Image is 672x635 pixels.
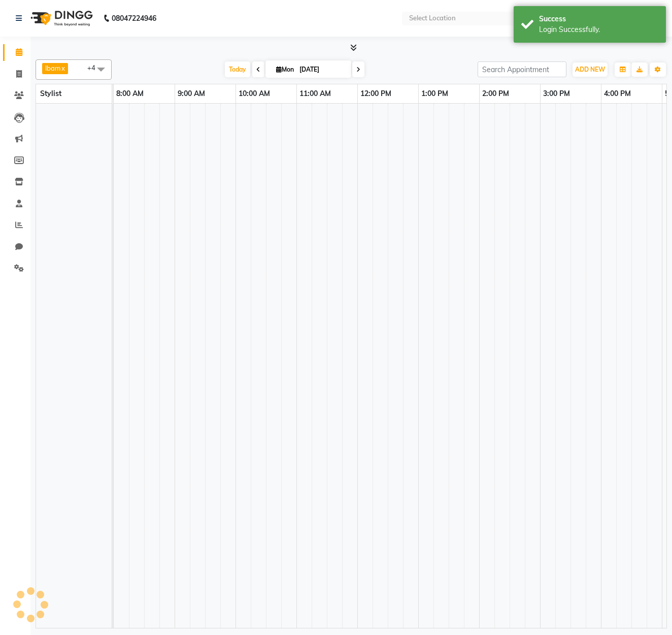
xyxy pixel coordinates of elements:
[45,64,60,72] span: Ibam
[296,62,347,77] input: 2025-09-01
[175,86,208,101] a: 9:00 AM
[114,86,146,101] a: 8:00 AM
[297,86,333,101] a: 11:00 AM
[539,14,658,24] div: Success
[575,66,605,73] span: ADD NEW
[60,64,65,72] a: x
[274,66,296,73] span: Mon
[539,24,658,35] div: Login Successfully.
[573,62,608,77] button: ADD NEW
[112,4,156,33] b: 08047224946
[236,86,273,101] a: 10:00 AM
[40,89,61,98] span: Stylist
[26,4,95,33] img: logo
[87,63,103,72] span: +4
[419,86,451,101] a: 1:00 PM
[358,86,394,101] a: 12:00 PM
[478,61,566,77] input: Search Appointment
[541,86,573,101] a: 3:00 PM
[480,86,512,101] a: 2:00 PM
[409,13,456,23] div: Select Location
[225,61,250,77] span: Today
[601,86,633,101] a: 4:00 PM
